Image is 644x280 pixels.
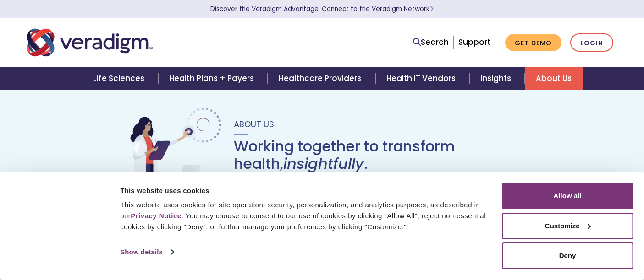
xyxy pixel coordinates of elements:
h1: Working together to transform health, . [234,138,544,173]
a: Insights [469,67,525,90]
a: Privacy Notice [131,212,181,220]
a: About Us [525,67,583,90]
a: Show details [120,245,173,259]
a: Health Plans + Payers [158,67,268,90]
button: Customize [502,213,633,239]
button: Allow all [502,183,633,209]
img: Veradigm logo [27,27,153,58]
a: Health IT Vendors [375,67,469,90]
button: Deny [502,242,633,269]
div: This website uses cookies [120,185,491,196]
a: Search [413,36,449,48]
a: Healthcare Providers [268,67,375,90]
a: Support [458,37,490,48]
span: About Us [234,118,274,130]
span: Learn More [429,5,434,13]
div: This website uses cookies for site operation, security, personalization, and analytics purposes, ... [120,199,491,232]
a: Login [570,33,613,52]
em: insightfully [283,153,364,174]
a: Get Demo [505,34,561,52]
a: Life Sciences [82,67,158,90]
a: Discover the Veradigm Advantage: Connect to the Veradigm NetworkLearn More [210,5,434,13]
